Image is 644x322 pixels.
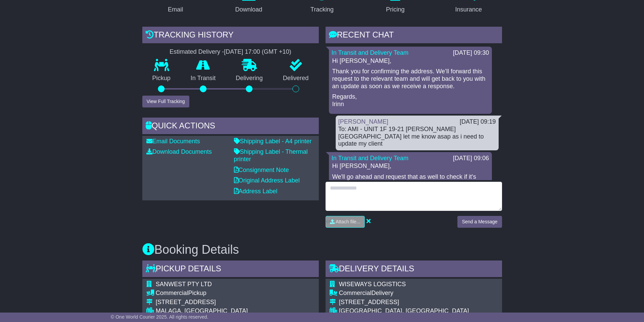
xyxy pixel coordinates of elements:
button: Send a Message [457,216,502,228]
div: Pickup Details [142,261,319,279]
p: We'll go ahead and request that as well to check if it's feasible. Could you please confirm the M... [332,173,488,195]
div: Download [235,5,262,14]
p: Delivering [226,75,273,82]
div: [DATE] 09:19 [460,118,496,126]
div: [DATE] 09:30 [453,49,489,57]
div: Pickup [156,290,259,297]
div: Estimated Delivery - [142,48,319,56]
span: Commercial [156,290,188,296]
a: Download Documents [146,148,212,155]
p: Thank you for confirming the address. We’ll forward this request to the relevant team and will ge... [332,68,488,90]
a: Original Address Label [234,177,300,184]
p: Hi [PERSON_NAME], [332,163,488,170]
div: Insurance [455,5,482,14]
a: [PERSON_NAME] [338,118,388,125]
div: RECENT CHAT [326,27,502,45]
p: Delivered [273,75,319,82]
div: [DATE] 17:00 (GMT +10) [224,48,291,56]
h3: Booking Details [142,243,502,256]
a: In Transit and Delivery Team [332,155,409,162]
span: SANWEST PTY LTD [156,281,212,288]
div: Delivery [339,290,492,297]
div: Quick Actions [142,118,319,136]
div: [GEOGRAPHIC_DATA], [GEOGRAPHIC_DATA] [339,307,492,315]
span: © One World Courier 2025. All rights reserved. [111,314,209,320]
a: Shipping Label - A4 printer [234,138,312,145]
div: Delivery Details [326,261,502,279]
div: Email [168,5,183,14]
a: Email Documents [146,138,200,145]
a: In Transit and Delivery Team [332,49,409,56]
div: Tracking [310,5,333,14]
a: Consignment Note [234,167,289,173]
button: View Full Tracking [142,96,189,107]
p: Regards, Irinn [332,93,488,108]
div: [DATE] 09:06 [453,155,489,162]
div: [STREET_ADDRESS] [339,299,492,306]
div: Tracking history [142,27,319,45]
p: Hi [PERSON_NAME], [332,57,488,65]
div: To: AMI - UNIT 1F 19-21 [PERSON_NAME][GEOGRAPHIC_DATA] let me know asap as i need to update my cl... [338,126,496,148]
span: Commercial [339,290,372,296]
span: WISEWAYS LOGISTICS [339,281,406,288]
div: Pricing [386,5,405,14]
div: MALAGA, [GEOGRAPHIC_DATA] [156,307,259,315]
p: Pickup [142,75,181,82]
p: In Transit [181,75,226,82]
a: Address Label [234,188,278,195]
div: [STREET_ADDRESS] [156,299,259,306]
a: Shipping Label - Thermal printer [234,148,308,163]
